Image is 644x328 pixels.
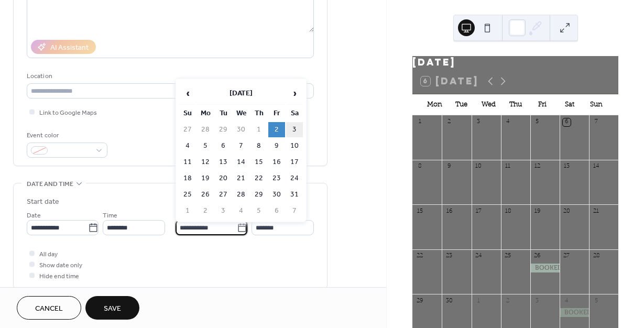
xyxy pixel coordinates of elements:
td: 24 [286,171,303,186]
div: Start date [27,196,59,207]
td: 3 [215,203,232,218]
td: 28 [233,187,249,202]
span: Link to Google Maps [39,107,97,118]
div: 8 [416,163,423,171]
td: 14 [233,155,249,170]
td: 15 [250,155,267,170]
div: 24 [475,253,483,260]
div: Wed [475,94,502,115]
div: 1 [475,297,483,305]
th: We [233,106,249,121]
div: 7 [592,118,600,126]
td: 4 [233,203,249,218]
div: Sat [556,94,583,115]
div: 6 [563,118,571,126]
td: 1 [179,203,196,218]
div: 13 [563,163,571,171]
div: 29 [416,297,423,305]
div: 5 [592,297,600,305]
td: 3 [286,122,303,137]
div: 10 [475,163,483,171]
div: Location [27,71,312,82]
div: 15 [416,207,423,215]
td: 17 [286,155,303,170]
div: 25 [504,253,512,260]
th: Tu [215,106,232,121]
button: Save [85,296,139,320]
div: 11 [504,163,512,171]
td: 7 [286,203,303,218]
span: Save [104,303,121,314]
div: 21 [592,207,600,215]
span: Show date only [39,260,82,271]
div: Fri [529,94,556,115]
td: 29 [215,122,232,137]
td: 31 [286,187,303,202]
td: 10 [286,138,303,154]
td: 29 [250,187,267,202]
div: BOOKED [530,264,560,272]
span: Date [27,210,41,221]
td: 20 [215,171,232,186]
div: Sun [583,94,610,115]
td: 11 [179,155,196,170]
td: 25 [179,187,196,202]
div: 2 [445,118,453,126]
td: 26 [197,187,214,202]
td: 1 [250,122,267,137]
div: 23 [445,253,453,260]
td: 2 [268,122,285,137]
div: Tue [448,94,475,115]
div: 4 [563,297,571,305]
div: 27 [563,253,571,260]
td: 23 [268,171,285,186]
div: 12 [533,163,541,171]
td: 5 [250,203,267,218]
td: 19 [197,171,214,186]
div: 9 [445,163,453,171]
div: 5 [533,118,541,126]
span: › [287,83,302,104]
td: 21 [233,171,249,186]
span: Time [103,210,117,221]
td: 27 [179,122,196,137]
td: 13 [215,155,232,170]
div: 22 [416,253,423,260]
div: BOOKED [560,308,589,317]
span: Hide end time [39,271,79,282]
td: 30 [268,187,285,202]
td: 27 [215,187,232,202]
div: 17 [475,207,483,215]
td: 7 [233,138,249,154]
div: Event color [27,130,105,141]
th: Sa [286,106,303,121]
td: 30 [233,122,249,137]
th: Mo [197,106,214,121]
div: Mon [421,94,448,115]
span: Date and time [27,179,73,190]
td: 18 [179,171,196,186]
div: 16 [445,207,453,215]
th: Th [250,106,267,121]
div: 18 [504,207,512,215]
td: 8 [250,138,267,154]
div: 4 [504,118,512,126]
div: 20 [563,207,571,215]
div: 30 [445,297,453,305]
div: 19 [533,207,541,215]
div: 28 [592,253,600,260]
div: 2 [504,297,512,305]
th: Fr [268,106,285,121]
div: 3 [533,297,541,305]
th: [DATE] [197,82,285,105]
td: 5 [197,138,214,154]
span: All day [39,249,58,260]
td: 6 [268,203,285,218]
button: Cancel [17,296,81,320]
div: 1 [416,118,423,126]
td: 12 [197,155,214,170]
div: [DATE] [412,56,618,69]
div: 3 [475,118,483,126]
td: 28 [197,122,214,137]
